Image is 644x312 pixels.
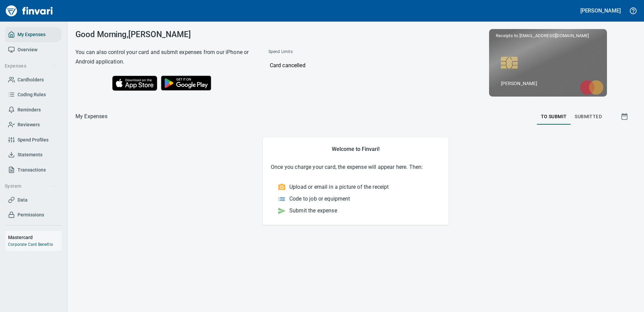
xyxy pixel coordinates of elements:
span: My Expenses [18,30,45,39]
p: Receipts to: [496,32,600,39]
span: System [5,182,56,190]
h3: Good Morning , [PERSON_NAME] [75,30,252,39]
a: My Expenses [5,27,62,42]
a: Overview [5,42,62,57]
p: My Expenses [75,112,107,121]
button: System [2,180,58,192]
span: Transactions [18,166,46,174]
a: Coding Rules [5,87,62,102]
span: To Submit [541,112,567,121]
button: Show transactions within a particular date range [614,108,636,125]
button: Expenses [2,60,58,72]
span: Reminders [18,106,41,114]
span: Submitted [575,112,602,121]
p: [PERSON_NAME] [501,81,565,86]
span: Spend Profiles [18,136,49,144]
a: Statements [5,147,62,162]
h6: You can also control your card and submit expenses from our iPhone or Android application. [75,48,252,67]
a: Spend Profiles [5,132,62,148]
span: Cardholders [18,76,44,84]
span: Data [18,196,28,204]
span: Expenses [5,62,56,70]
span: Spend Limits [268,49,367,55]
img: mastercard.svg [577,77,607,98]
a: Reviewers [5,117,62,132]
span: Overview [18,46,37,54]
button: [PERSON_NAME] [579,5,622,16]
p: Submit the expense [289,207,337,215]
a: Permissions [5,207,62,223]
p: Card cancelled [270,61,443,70]
p: Once you charge your card, the expense will appear here. Then: [271,163,441,171]
span: Coding Rules [18,90,46,99]
h5: [PERSON_NAME] [580,7,621,14]
a: Transactions [5,162,62,178]
span: [EMAIL_ADDRESS][DOMAIN_NAME] [519,32,589,39]
h5: Welcome to Finvari! [271,146,441,153]
a: Reminders [5,102,62,118]
p: Code to job or equipment [289,195,350,203]
span: Reviewers [18,121,40,129]
h6: Mastercard [8,234,62,241]
a: Corporate Card Benefits [8,242,53,247]
span: Statements [18,151,42,159]
nav: breadcrumb [75,112,107,121]
a: Data [5,192,62,208]
img: Get it on Google Play [157,72,215,94]
a: Cardholders [5,72,62,87]
img: Download on the App Store [112,76,157,91]
p: Upload or email in a picture of the receipt [289,183,389,191]
span: Permissions [18,211,44,219]
img: Finvari [4,3,55,19]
